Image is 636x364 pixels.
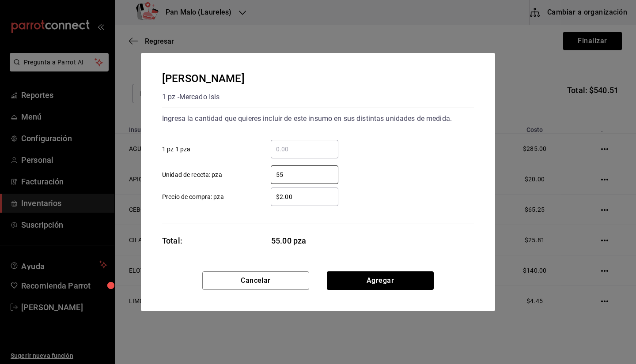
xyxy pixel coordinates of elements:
[271,144,338,154] input: 1 pz 1 pza
[162,145,190,154] span: 1 pz 1 pza
[162,192,224,202] span: Precio de compra: pza
[271,191,338,202] input: Precio de compra: pza
[162,112,474,126] div: Ingresa la cantidad que quieres incluir de este insumo en sus distintas unidades de medida.
[162,71,245,86] div: [PERSON_NAME]
[202,271,309,290] button: Cancelar
[327,271,434,290] button: Agregar
[162,170,222,180] span: Unidad de receta: pza
[271,169,338,180] input: Unidad de receta: pza
[162,235,182,247] div: Total:
[271,235,339,247] span: 55.00 pza
[162,90,245,104] div: 1 pz - Mercado Isis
